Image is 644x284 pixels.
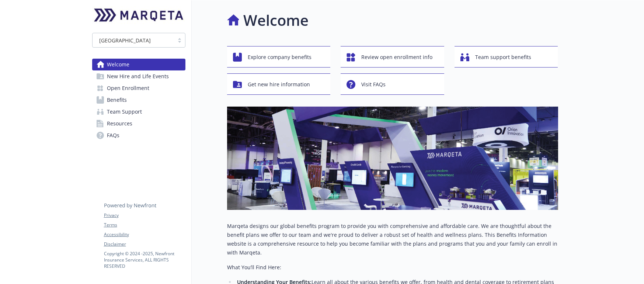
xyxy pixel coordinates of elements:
a: Open Enrollment [92,82,185,94]
span: [GEOGRAPHIC_DATA] [96,37,170,44]
span: Team Support [107,106,142,118]
button: Get new hire information [227,73,331,95]
span: Visit FAQs [361,77,386,91]
span: Open Enrollment [107,82,149,94]
p: Copyright © 2024 - 2025 , Newfront Insurance Services, ALL RIGHTS RESERVED [104,250,185,269]
button: Team support benefits [455,46,558,67]
span: Welcome [107,59,129,70]
a: Accessibility [104,231,185,238]
img: overview page banner [227,107,558,210]
h1: Welcome [243,9,309,31]
span: [GEOGRAPHIC_DATA] [99,37,151,44]
button: Visit FAQs [341,73,444,95]
a: Disclaimer [104,241,185,247]
a: Benefits [92,94,185,106]
span: Review open enrollment info [361,50,432,64]
a: Privacy [104,212,185,219]
span: Benefits [107,94,127,106]
a: Terms [104,222,185,228]
button: Explore company benefits [227,46,331,67]
button: Review open enrollment info [341,46,444,67]
a: Resources [92,118,185,129]
a: Team Support [92,106,185,118]
p: Marqeta designs our global benefits program to provide you with comprehensive and affordable care... [227,222,558,257]
span: Team support benefits [475,50,531,64]
a: New Hire and Life Events [92,70,185,82]
span: Get new hire information [248,77,310,91]
a: Welcome [92,59,185,70]
span: Explore company benefits [248,50,311,64]
span: FAQs [107,129,119,141]
span: New Hire and Life Events [107,70,169,82]
p: What You’ll Find Here: [227,263,558,272]
span: Resources [107,118,132,129]
a: FAQs [92,129,185,141]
